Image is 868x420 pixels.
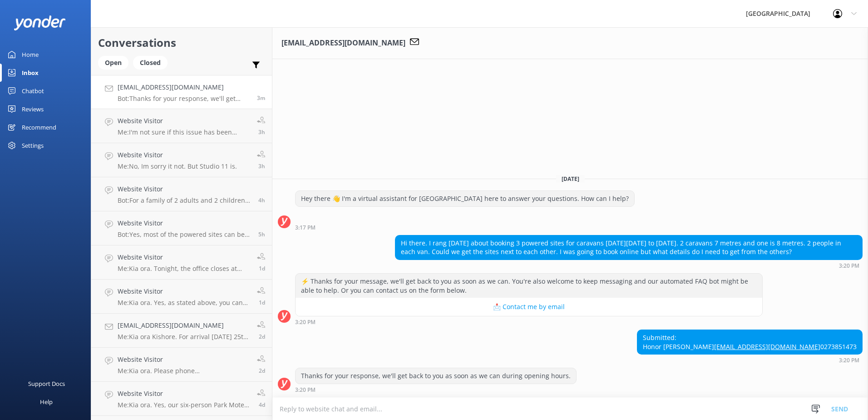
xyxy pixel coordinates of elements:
[118,367,250,375] p: Me: Kia ora. Please phone [PHONE_NUMBER] or email [EMAIL_ADDRESS][DOMAIN_NAME] with your booking ...
[118,389,250,399] h4: Website Visitor
[118,299,250,307] p: Me: Kia ora. Yes, as stated above, you can check in any time after 11am for a camping site and yo...
[296,191,634,206] div: Hey there 👋 I'm a virtual assistant for [GEOGRAPHIC_DATA] here to answer your questions. How can ...
[98,56,128,70] div: Open
[839,263,859,269] strong: 3:20 PM
[296,274,762,298] div: ⚡ Thanks for your message, we'll get back to you as soon as we can. You're also welcome to keep m...
[259,299,265,306] span: Aug 29 2025 07:30pm (UTC +12:00) Pacific/Auckland
[281,37,405,49] h3: [EMAIL_ADDRESS][DOMAIN_NAME]
[91,177,272,211] a: Website VisitorBot:For a family of 2 adults and 2 children, you might consider the following opti...
[258,128,265,136] span: Aug 31 2025 11:59am (UTC +12:00) Pacific/Auckland
[22,136,44,155] div: Settings
[118,265,250,273] p: Me: Kia ora. Tonight, the office closes at 8:00pm - feel free to give us a call on [PHONE_NUMBER]...
[118,150,237,160] h4: Website Visitor
[637,357,863,363] div: Aug 31 2025 03:20pm (UTC +12:00) Pacific/Auckland
[22,100,44,118] div: Reviews
[91,109,272,143] a: Website VisitorMe:I'm not sure if this issue has been resolved for you or not. If not, could you ...
[91,280,272,314] a: Website VisitorMe:Kia ora. Yes, as stated above, you can check in any time after 11am for a campi...
[395,262,863,269] div: Aug 31 2025 03:20pm (UTC +12:00) Pacific/Auckland
[22,82,44,100] div: Chatbot
[258,230,265,238] span: Aug 31 2025 10:01am (UTC +12:00) Pacific/Auckland
[118,286,250,296] h4: Website Visitor
[118,230,252,239] p: Bot: Yes, most of the powered sites can be used for tents, as well as campervans and caravans.
[295,319,763,325] div: Aug 31 2025 03:20pm (UTC +12:00) Pacific/Auckland
[395,235,862,260] div: Hi there. I rang [DATE] about booking 3 powered sites for caravans [DATE][DATE] to [DATE]. 2 cara...
[118,196,252,205] p: Bot: For a family of 2 adults and 2 children, you might consider the following options: - **Park ...
[118,355,250,365] h4: Website Visitor
[637,330,862,354] div: Submitted: Honor [PERSON_NAME] 0273851473
[259,367,265,375] span: Aug 29 2025 02:23pm (UTC +12:00) Pacific/Auckland
[91,75,272,109] a: [EMAIL_ADDRESS][DOMAIN_NAME]Bot:Thanks for your response, we'll get back to you as soon as we can...
[91,211,272,245] a: Website VisitorBot:Yes, most of the powered sites can be used for tents, as well as campervans an...
[91,245,272,280] a: Website VisitorMe:Kia ora. Tonight, the office closes at 8:00pm - feel free to give us a call on ...
[259,401,265,409] span: Aug 27 2025 10:57am (UTC +12:00) Pacific/Auckland
[22,118,56,136] div: Recommend
[91,143,272,177] a: Website VisitorMe:No, Im sorry it not. But Studio 11 is.3h
[14,15,66,30] img: yonder-white-logo.png
[133,57,172,67] a: Closed
[133,56,168,70] div: Closed
[91,382,272,416] a: Website VisitorMe:Kia ora. Yes, our six-person Park Motels 2 and 17 are available this weekend ([...
[118,320,250,330] h4: [EMAIL_ADDRESS][DOMAIN_NAME]
[296,368,576,384] div: Thanks for your response, we'll get back to you as soon as we can during opening hours.
[22,64,39,82] div: Inbox
[295,387,316,393] strong: 3:20 PM
[28,375,65,393] div: Support Docs
[91,314,272,348] a: [EMAIL_ADDRESS][DOMAIN_NAME]Me:Kia ora Kishore. For arrival [DATE] 25th and departure [DATE], the...
[91,348,272,382] a: Website VisitorMe:Kia ora. Please phone [PHONE_NUMBER] or email [EMAIL_ADDRESS][DOMAIN_NAME] with...
[295,224,635,230] div: Aug 31 2025 03:17pm (UTC +12:00) Pacific/Auckland
[295,225,316,230] strong: 3:17 PM
[296,298,762,316] button: 📩 Contact me by email
[118,218,252,228] h4: Website Visitor
[118,333,250,341] p: Me: Kia ora Kishore. For arrival [DATE] 25th and departure [DATE], the only units we have availab...
[118,116,250,126] h4: Website Visitor
[258,196,265,204] span: Aug 31 2025 10:46am (UTC +12:00) Pacific/Auckland
[295,386,577,393] div: Aug 31 2025 03:20pm (UTC +12:00) Pacific/Auckland
[118,184,252,194] h4: Website Visitor
[40,393,53,411] div: Help
[257,94,265,102] span: Aug 31 2025 03:20pm (UTC +12:00) Pacific/Auckland
[714,342,820,351] a: [EMAIL_ADDRESS][DOMAIN_NAME]
[295,320,316,325] strong: 3:20 PM
[259,265,265,272] span: Aug 29 2025 07:31pm (UTC +12:00) Pacific/Auckland
[118,162,237,170] p: Me: No, Im sorry it not. But Studio 11 is.
[98,57,133,67] a: Open
[118,401,250,409] p: Me: Kia ora. Yes, our six-person Park Motels 2 and 17 are available this weekend ([DATE] 29th, [D...
[556,175,585,183] span: [DATE]
[118,128,250,136] p: Me: I'm not sure if this issue has been resolved for you or not. If not, could you please give us...
[118,95,250,103] p: Bot: Thanks for your response, we'll get back to you as soon as we can during opening hours.
[22,45,39,64] div: Home
[258,162,265,170] span: Aug 31 2025 11:57am (UTC +12:00) Pacific/Auckland
[839,358,859,363] strong: 3:20 PM
[98,34,265,51] h2: Conversations
[118,82,250,92] h4: [EMAIL_ADDRESS][DOMAIN_NAME]
[259,333,265,340] span: Aug 29 2025 02:39pm (UTC +12:00) Pacific/Auckland
[118,252,250,262] h4: Website Visitor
